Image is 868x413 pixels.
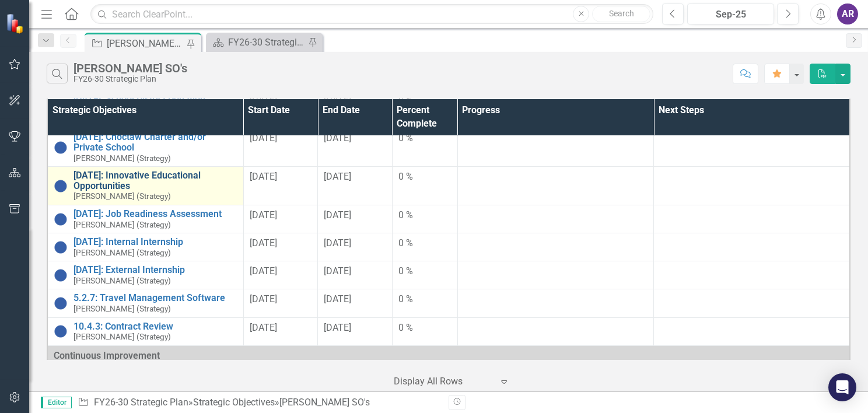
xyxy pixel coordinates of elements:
div: [PERSON_NAME] SO's [279,397,370,408]
small: [PERSON_NAME] (Strategy) [73,154,171,163]
td: Double-Click to Edit [457,128,653,167]
td: Double-Click to Edit [392,128,457,167]
span: [DATE] [324,237,351,249]
button: AR [837,3,858,24]
span: [DATE] [250,293,277,304]
a: 5.2.7: Travel Management Software [73,293,237,303]
td: Double-Click to Edit [392,289,457,317]
td: Double-Click to Edit [654,205,850,233]
td: Double-Click to Edit [318,317,392,345]
div: [PERSON_NAME] SO's [107,36,184,51]
span: [DATE] [250,132,277,143]
td: Double-Click to Edit Right Click for Context Menu [47,317,243,345]
td: Double-Click to Edit [392,205,457,233]
div: » » [78,396,440,409]
span: Search [609,9,634,18]
td: Double-Click to Edit Right Click for Context Menu [47,261,243,289]
div: 0 % [398,237,452,250]
td: Double-Click to Edit [392,233,457,261]
span: [DATE] [250,237,277,249]
td: Double-Click to Edit [654,289,850,317]
td: Double-Click to Edit [243,261,317,289]
td: Double-Click to Edit Right Click for Context Menu [47,205,243,233]
a: [DATE]: Internal Internship [73,237,237,247]
td: Double-Click to Edit [243,128,317,167]
td: Double-Click to Edit [392,317,457,345]
td: Double-Click to Edit [457,261,653,289]
span: [DATE] [250,171,277,182]
td: Double-Click to Edit [654,167,850,205]
small: [PERSON_NAME] (Strategy) [73,192,171,201]
div: 0 % [398,170,452,184]
td: Double-Click to Edit [318,128,392,167]
a: Strategic Objectives [193,397,275,408]
div: 0 % [398,265,452,278]
small: [PERSON_NAME] (Strategy) [73,249,171,257]
div: FY26-30 Strategic Plan [73,75,187,83]
a: FY26-30 Strategic Plan [94,397,188,408]
td: Double-Click to Edit Right Click for Context Menu [47,167,243,205]
div: FY26-30 Strategic Plan [228,35,305,50]
img: ClearPoint Strategy [5,12,27,34]
small: [PERSON_NAME] (Strategy) [73,220,171,229]
td: Double-Click to Edit [392,261,457,289]
button: Sep-25 [687,3,774,24]
span: [DATE] [250,265,277,276]
td: Double-Click to Edit [243,233,317,261]
td: Double-Click to Edit [457,289,653,317]
div: Open Intercom Messenger [828,373,856,401]
small: [PERSON_NAME] (Strategy) [73,304,171,313]
td: Double-Click to Edit Right Click for Context Menu [47,289,243,317]
img: Not Started [54,141,68,155]
a: [DATE]: Choctaw Charter and/or Private School [73,132,237,152]
span: Continuous Improvement [54,350,160,361]
td: Double-Click to Edit [457,233,653,261]
span: [DATE] [324,209,351,220]
img: Not Started [54,268,68,282]
img: Not Started [54,240,68,254]
span: [DATE] [324,293,351,304]
div: 0 % [398,293,452,306]
img: Not Started [54,179,68,193]
div: 0 % [398,321,452,335]
a: [DATE]: External Internship [73,265,237,275]
span: [DATE] [324,265,351,276]
td: Double-Click to Edit [392,167,457,205]
td: Double-Click to Edit [318,205,392,233]
td: Double-Click to Edit [318,289,392,317]
small: [PERSON_NAME] (Strategy) [73,276,171,285]
span: [DATE] [324,322,351,333]
td: Double-Click to Edit [654,317,850,345]
span: [DATE] [324,171,351,182]
td: Double-Click to Edit [654,261,850,289]
td: Double-Click to Edit [318,261,392,289]
td: Double-Click to Edit [318,167,392,205]
span: [DATE] [250,209,277,220]
img: Not Started [54,324,68,338]
small: [PERSON_NAME] (Strategy) [73,332,171,341]
td: Double-Click to Edit [457,205,653,233]
td: Double-Click to Edit [318,233,392,261]
td: Double-Click to Edit [243,205,317,233]
div: 0 % [398,132,452,145]
td: Double-Click to Edit Right Click for Context Menu [47,233,243,261]
div: Sep-25 [691,8,770,22]
img: Not Started [54,296,68,310]
td: Double-Click to Edit Right Click for Context Menu [47,128,243,167]
td: Double-Click to Edit [243,317,317,345]
input: Search ClearPoint... [90,4,653,24]
a: 10.4.3: Contract Review [73,321,237,332]
div: [PERSON_NAME] SO's [73,62,187,75]
td: Double-Click to Edit [243,289,317,317]
a: [DATE]: Innovative Educational Opportunities [73,170,237,191]
td: Double-Click to Edit [654,233,850,261]
td: Double-Click to Edit [243,167,317,205]
span: [DATE] [324,132,351,143]
td: Double-Click to Edit [654,128,850,167]
div: 0 % [398,209,452,222]
button: Search [592,6,650,22]
a: FY26-30 Strategic Plan [209,35,305,50]
span: [DATE] [250,322,277,333]
span: Editor [41,397,72,408]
